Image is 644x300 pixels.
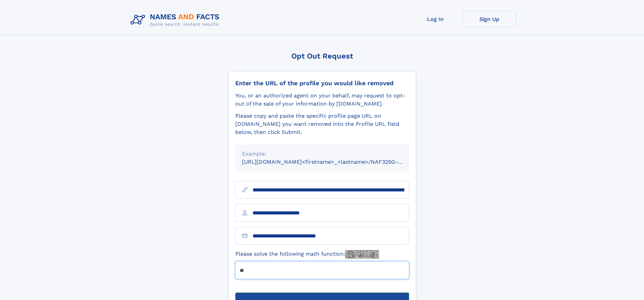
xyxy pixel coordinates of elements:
div: You, or an authorized agent on your behalf, may request to opt-out of the sale of your informatio... [235,92,409,108]
img: Logo Names and Facts [128,11,225,29]
div: Example: [242,150,402,158]
a: Log In [408,11,462,27]
div: Opt Out Request [228,52,416,60]
small: [URL][DOMAIN_NAME]<firstname>_<lastname>/NAF325G-xxxxxxxx [242,159,422,165]
a: Sign Up [462,11,517,27]
div: Enter the URL of the profile you would like removed [235,79,409,87]
div: Please copy and paste the specific profile page URL on [DOMAIN_NAME] you want removed into the Pr... [235,112,409,136]
label: Please solve the following math function: [235,250,379,259]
